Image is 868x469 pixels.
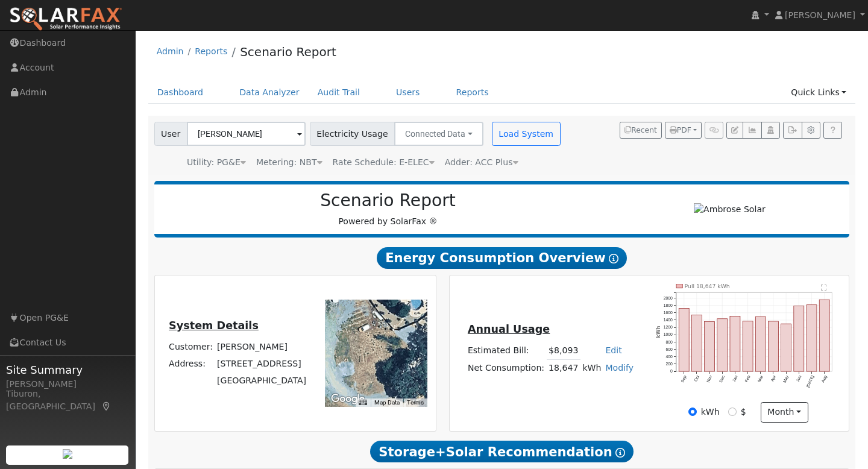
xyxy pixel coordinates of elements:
[166,190,609,211] h2: Scenario Report
[732,375,738,383] text: Jan
[796,375,802,383] text: Jun
[468,323,550,335] u: Annual Usage
[215,338,309,355] td: [PERSON_NAME]
[685,283,730,289] text: Pull 18,647 kWh
[605,345,621,355] a: Edit
[664,325,673,329] text: 1200
[743,321,753,371] rect: onclick=""
[63,449,72,459] img: retrieve
[465,342,546,360] td: Estimated Bill:
[693,375,700,383] text: Oct
[794,306,804,372] rect: onclick=""
[6,362,129,378] span: Site Summary
[717,319,728,371] rect: onclick=""
[664,310,673,315] text: 1600
[465,359,546,377] td: Net Consumption:
[823,122,842,139] a: Help Link
[821,375,828,384] text: Aug
[445,156,518,169] div: Adder: ACC Plus
[755,317,766,372] rect: onclick=""
[370,441,633,462] span: Storage+Solar Recommendation
[691,315,702,371] rect: onclick=""
[394,122,483,146] button: Connected Data
[782,81,855,104] a: Quick Links
[805,375,815,389] text: [DATE]
[6,388,129,413] div: Tiburon, [GEOGRAPHIC_DATA]
[680,375,687,384] text: Sep
[761,402,808,423] button: month
[757,374,764,383] text: Mar
[157,46,184,56] a: Admin
[665,122,702,139] button: PDF
[785,10,855,20] span: [PERSON_NAME]
[215,373,309,389] td: [GEOGRAPHIC_DATA]
[679,309,689,372] rect: onclick=""
[665,354,673,359] text: 400
[195,46,227,56] a: Reports
[547,342,580,360] td: $8,093
[781,324,791,371] rect: onclick=""
[230,81,309,104] a: Data Analyzer
[730,316,740,371] rect: onclick=""
[694,203,766,216] img: Ambrose Solar
[761,122,780,139] button: Login As
[664,296,673,300] text: 2000
[240,45,336,59] a: Scenario Report
[807,305,817,372] rect: onclick=""
[665,347,673,351] text: 600
[492,122,561,146] button: Load System
[6,378,129,391] div: [PERSON_NAME]
[447,81,498,104] a: Reports
[802,122,820,139] button: Settings
[154,122,187,146] span: User
[169,319,259,332] u: System Details
[719,374,726,383] text: Dec
[215,355,309,372] td: [STREET_ADDRESS]
[620,122,662,139] button: Recent
[328,391,368,407] img: Google
[387,81,429,104] a: Users
[821,284,827,291] text: 
[783,122,802,139] button: Export Interval Data
[580,359,603,377] td: kWh
[665,340,673,344] text: 800
[9,7,122,32] img: SolarFax
[670,126,691,134] span: PDF
[377,247,626,269] span: Energy Consumption Overview
[665,362,673,366] text: 200
[664,303,673,307] text: 1800
[256,156,322,169] div: Metering: NBT
[309,81,369,104] a: Audit Trail
[706,374,713,383] text: Nov
[743,122,761,139] button: Multi-Series Graph
[605,363,634,373] a: Modify
[148,81,213,104] a: Dashboard
[328,391,368,407] a: Open this area in Google Maps (opens a new window)
[547,359,580,377] td: 18,647
[744,375,750,383] text: Feb
[187,122,306,146] input: Select a User
[310,122,395,146] span: Electricity Usage
[819,300,829,371] rect: onclick=""
[407,399,424,406] a: Terms (opens in new tab)
[609,254,618,263] i: Show Help
[782,374,790,384] text: May
[770,374,777,383] text: Apr
[741,406,746,418] label: $
[333,157,435,167] span: Alias: HETOUD
[664,318,673,322] text: 1400
[688,408,697,416] input: kWh
[705,322,715,372] rect: onclick=""
[728,408,737,416] input: $
[726,122,743,139] button: Edit User
[374,398,400,407] button: Map Data
[167,355,215,372] td: Address:
[167,338,215,355] td: Customer:
[655,326,661,338] text: kWh
[187,156,246,169] div: Utility: PG&E
[701,406,720,418] label: kWh
[359,398,367,407] button: Keyboard shortcuts
[101,401,112,411] a: Map
[160,190,616,228] div: Powered by SolarFax ®
[769,321,779,371] rect: onclick=""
